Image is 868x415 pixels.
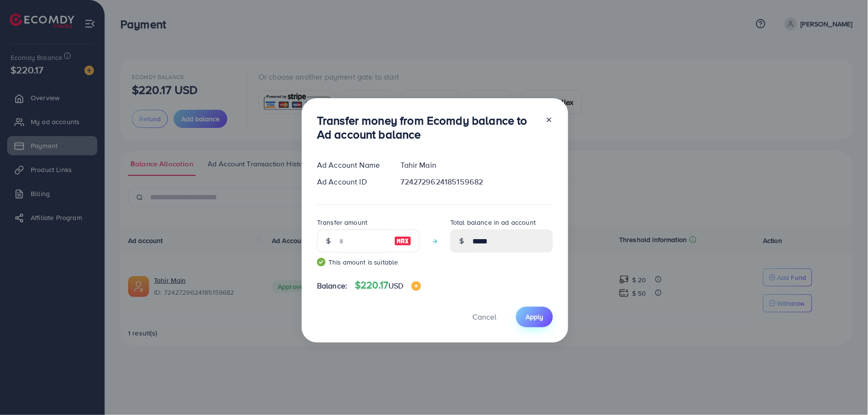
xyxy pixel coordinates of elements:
[317,280,347,291] span: Balance:
[460,307,508,327] button: Cancel
[450,218,536,227] label: Total balance in ad account
[317,114,538,141] h3: Transfer money from Ecomdy balance to Ad account balance
[472,311,496,322] span: Cancel
[309,176,393,187] div: Ad Account ID
[827,372,861,408] iframe: Chat
[393,160,561,171] div: Tahir Main
[317,258,326,266] img: guide
[516,307,553,327] button: Apply
[317,257,420,267] small: This amount is suitable
[355,279,421,291] h4: $220.17
[526,312,543,322] span: Apply
[393,176,561,187] div: 7242729624185159682
[394,235,411,247] img: image
[388,280,403,291] span: USD
[411,281,421,291] img: image
[317,218,367,227] label: Transfer amount
[309,160,393,171] div: Ad Account Name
